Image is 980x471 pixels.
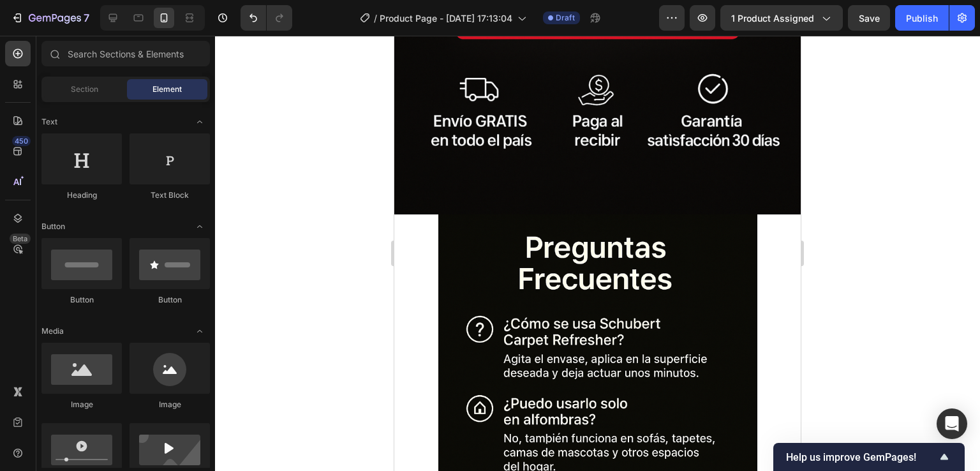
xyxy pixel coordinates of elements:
span: Toggle open [189,112,210,132]
button: Save [848,5,890,31]
button: Publish [895,5,949,31]
p: 7 [84,10,89,26]
div: Undo/Redo [241,5,292,31]
div: Image [41,399,122,410]
div: 450 [12,136,31,146]
span: Element [152,84,182,95]
input: Search Sections & Elements [41,41,210,66]
button: Show survey - Help us improve GemPages! [786,449,952,465]
span: Save [859,13,880,24]
div: Beta [10,234,31,244]
span: Text [41,116,57,128]
span: Product Page - [DATE] 17:13:04 [380,11,512,25]
span: Toggle open [189,216,210,237]
div: Publish [906,11,938,25]
span: Section [71,84,98,95]
button: 1 product assigned [720,5,843,31]
div: Button [130,294,210,306]
span: Help us improve GemPages! [786,451,937,463]
div: Text Block [130,190,210,201]
div: Button [41,294,122,306]
span: Button [41,221,65,232]
button: 7 [5,5,95,31]
div: Image [130,399,210,410]
iframe: Design area [394,36,801,471]
span: Draft [556,12,575,24]
span: / [374,11,377,25]
div: Heading [41,190,122,201]
span: 1 product assigned [731,11,814,25]
span: Media [41,325,64,337]
span: Toggle open [189,321,210,341]
div: Open Intercom Messenger [937,408,967,439]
